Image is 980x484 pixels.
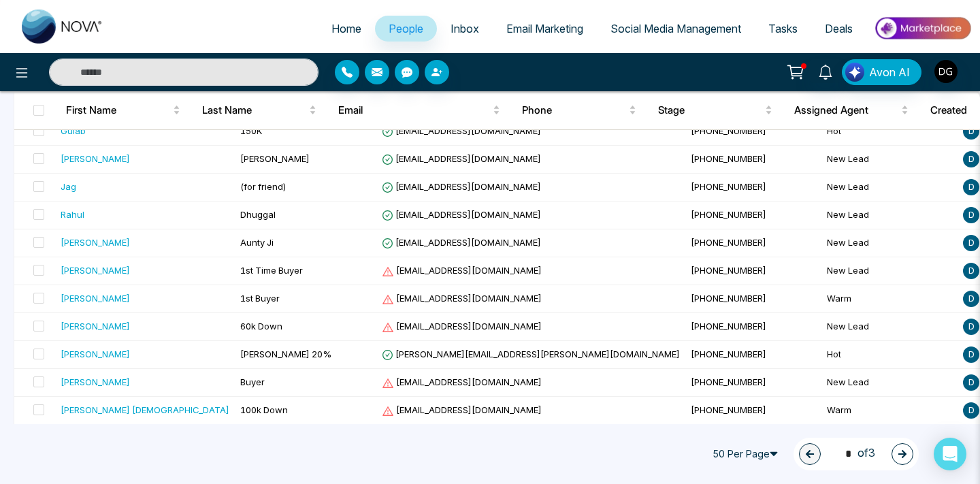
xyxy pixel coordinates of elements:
a: Deals [811,16,866,42]
span: [EMAIL_ADDRESS][DOMAIN_NAME] [382,181,541,192]
span: Deals [825,22,853,35]
span: [PHONE_NUMBER] [691,376,766,387]
span: [PERSON_NAME] 20% [240,349,331,359]
th: Email [327,91,511,129]
span: [PHONE_NUMBER] [691,125,766,136]
span: Home [331,22,361,35]
td: Warm [821,285,958,313]
a: Tasks [755,16,811,42]
a: Email Marketing [493,16,597,42]
div: [PERSON_NAME] [61,319,130,333]
span: Aunty Ji [240,237,274,248]
button: Avon AI [842,59,921,85]
span: [EMAIL_ADDRESS][DOMAIN_NAME] [382,376,542,387]
span: [PERSON_NAME][EMAIL_ADDRESS][PERSON_NAME][DOMAIN_NAME] [382,349,680,359]
span: Dhuggal [240,209,276,220]
span: Email Marketing [506,22,583,35]
span: [PHONE_NUMBER] [691,153,766,164]
img: User Avatar [934,60,958,83]
span: 60k Down [240,321,282,332]
img: Lead Flow [845,63,864,82]
td: New Lead [821,174,958,201]
span: Email [338,102,490,118]
span: Last Name [202,102,306,118]
span: 1st Buyer [240,293,280,304]
th: Phone [511,91,647,129]
div: Gulab [61,124,86,138]
span: D [963,123,979,140]
span: [EMAIL_ADDRESS][DOMAIN_NAME] [382,404,542,415]
span: D [963,179,979,195]
div: [PERSON_NAME] [61,263,130,277]
span: [PHONE_NUMBER] [691,349,766,359]
span: [PHONE_NUMBER] [691,265,766,276]
div: Rahul [61,208,84,221]
div: [PERSON_NAME] [61,375,130,389]
span: 100k Down [240,404,288,415]
span: [PHONE_NUMBER] [691,181,766,192]
span: [EMAIL_ADDRESS][DOMAIN_NAME] [382,237,541,248]
td: New Lead [821,257,958,285]
span: Assigned Agent [794,102,898,118]
span: 1st Time Buyer [240,265,303,276]
span: [EMAIL_ADDRESS][DOMAIN_NAME] [382,321,542,332]
span: [EMAIL_ADDRESS][DOMAIN_NAME] [382,153,541,164]
span: D [963,207,979,223]
span: [EMAIL_ADDRESS][DOMAIN_NAME] [382,293,542,304]
td: Hot [821,118,958,146]
span: [EMAIL_ADDRESS][DOMAIN_NAME] [382,265,542,276]
span: 150K [240,125,262,136]
span: Avon AI [869,64,910,80]
td: Warm [821,397,958,425]
span: [PHONE_NUMBER] [691,404,766,415]
span: D [963,319,979,335]
th: Assigned Agent [783,91,919,129]
span: D [963,291,979,307]
td: New Lead [821,313,958,341]
th: Last Name [191,91,327,129]
span: First Name [66,102,170,118]
td: New Lead [821,369,958,397]
div: Jag [61,180,76,193]
span: [PERSON_NAME] [240,153,310,164]
span: (for friend) [240,181,287,192]
span: Buyer [240,376,265,387]
div: Open Intercom Messenger [934,438,966,470]
span: [EMAIL_ADDRESS][DOMAIN_NAME] [382,209,541,220]
a: Inbox [437,16,493,42]
th: First Name [55,91,191,129]
span: D [963,374,979,391]
span: Stage [658,102,762,118]
td: Hot [821,341,958,369]
div: [PERSON_NAME] [61,236,130,249]
span: [PHONE_NUMBER] [691,293,766,304]
span: Phone [522,102,626,118]
span: 50 Per Page [706,443,788,465]
span: D [963,346,979,363]
td: New Lead [821,146,958,174]
span: of 3 [837,445,875,463]
div: [PERSON_NAME] [DEMOGRAPHIC_DATA] [61,403,229,417]
span: Social Media Management [610,22,741,35]
td: New Lead [821,201,958,229]
span: D [963,235,979,251]
span: [PHONE_NUMBER] [691,209,766,220]
span: [PHONE_NUMBER] [691,321,766,332]
span: D [963,151,979,167]
a: Social Media Management [597,16,755,42]
a: Home [318,16,375,42]
td: New Lead [821,229,958,257]
div: [PERSON_NAME] [61,347,130,361]
a: People [375,16,437,42]
img: Market-place.gif [873,13,972,44]
div: [PERSON_NAME] [61,291,130,305]
span: D [963,402,979,419]
img: Nova CRM Logo [22,10,103,44]
span: D [963,263,979,279]
div: [PERSON_NAME] [61,152,130,165]
span: Inbox [451,22,479,35]
span: [EMAIL_ADDRESS][DOMAIN_NAME] [382,125,541,136]
span: People [389,22,423,35]
span: Tasks [768,22,798,35]
span: [PHONE_NUMBER] [691,237,766,248]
